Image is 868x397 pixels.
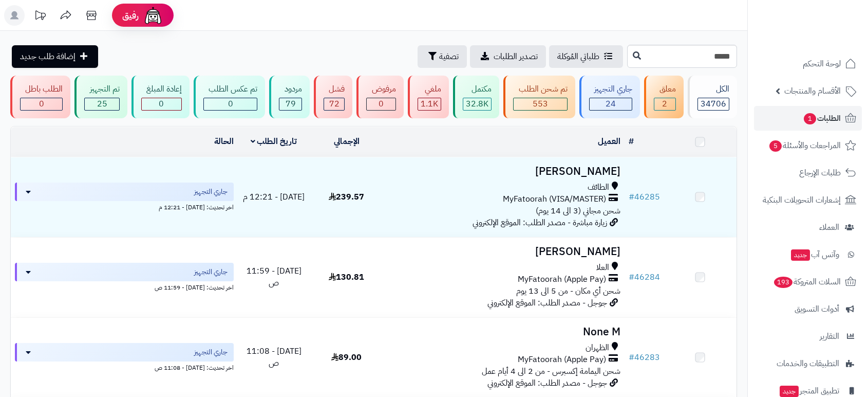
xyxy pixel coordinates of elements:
div: تم شحن الطلب [513,83,567,95]
span: أدوات التسويق [795,302,839,316]
div: اخر تحديث: [DATE] - 11:08 ص [15,362,234,372]
h3: None M [387,326,620,338]
div: تم التجهيز [84,83,119,95]
a: الإجمالي [334,135,360,148]
a: مكتمل 32.8K [451,76,501,118]
div: إعادة المبلغ [141,83,182,95]
span: التقارير [820,329,839,344]
span: شحن مجاني (3 الى 14 يوم) [536,205,620,217]
span: الأقسام والمنتجات [784,84,841,98]
a: طلبات الإرجاع [754,160,862,185]
span: 25 [97,98,107,110]
span: جاري التجهيز [194,347,228,357]
img: ai-face.png [143,5,163,26]
div: جاري التجهيز [589,83,632,95]
span: 34706 [701,98,726,110]
div: 32816 [463,98,491,110]
span: جاري التجهيز [194,267,228,277]
span: 193 [774,277,792,288]
a: #46285 [629,191,660,203]
span: الطلبات [803,111,841,125]
a: فشل 72 [312,76,354,118]
a: #46284 [629,271,660,283]
span: إشعارات التحويلات البنكية [763,193,841,207]
a: إعادة المبلغ 0 [129,76,192,118]
a: إشعارات التحويلات البنكية [754,188,862,212]
span: 89.00 [331,351,362,364]
div: اخر تحديث: [DATE] - 11:59 ص [15,281,234,292]
span: جديد [780,386,799,397]
span: طلباتي المُوكلة [557,50,599,63]
a: الكل34706 [686,76,739,118]
a: العملاء [754,215,862,240]
a: مرفوض 0 [354,76,405,118]
div: 0 [204,98,257,110]
a: تم عكس الطلب 0 [192,76,267,118]
a: # [629,135,634,148]
span: # [629,271,634,283]
span: شحن اليمامة إكسبرس - من 2 الى 4 أيام عمل [482,365,620,377]
span: [DATE] - 11:59 ص [247,265,301,289]
div: الكل [697,83,729,95]
span: 32.8K [466,98,488,110]
span: جاري التجهيز [194,187,228,197]
button: تصفية [418,45,467,68]
span: جوجل - مصدر الطلب: الموقع الإلكتروني [487,297,607,309]
a: أدوات التسويق [754,297,862,321]
a: الطلبات1 [754,106,862,131]
a: السلات المتروكة193 [754,269,862,294]
span: 130.81 [329,271,364,283]
span: [DATE] - 11:08 ص [247,345,301,369]
span: 2 [662,98,667,110]
a: الطلب باطل 0 [8,76,72,118]
span: 79 [286,98,296,110]
span: # [629,351,634,364]
span: 239.57 [329,191,364,203]
div: ملغي [418,83,441,95]
a: وآتس آبجديد [754,242,862,267]
span: وآتس آب [790,247,839,262]
span: لوحة التحكم [803,57,841,71]
div: مكتمل [463,83,492,95]
div: 553 [514,98,567,110]
div: 24 [590,98,632,110]
a: طلباتي المُوكلة [549,45,623,68]
span: تصدير الطلبات [494,50,538,63]
a: ملغي 1.1K [406,76,451,118]
span: السلات المتروكة [773,275,841,289]
a: #46283 [629,351,660,364]
a: تم شحن الطلب 553 [501,76,577,118]
span: زيارة مباشرة - مصدر الطلب: الموقع الإلكتروني [473,216,607,229]
a: تم التجهيز 25 [72,76,129,118]
img: logo-2.png [798,26,858,48]
span: 1 [804,113,816,124]
a: المراجعات والأسئلة5 [754,133,862,158]
div: مردود [279,83,301,95]
span: # [629,191,634,203]
span: 553 [533,98,548,110]
span: 72 [329,98,339,110]
span: رفيق [122,9,139,22]
div: 79 [279,98,301,110]
span: 0 [228,98,233,110]
div: 72 [324,98,344,110]
span: الظهران [586,342,609,354]
a: تاريخ الطلب [251,135,297,148]
div: 1135 [418,98,441,110]
div: معلق [654,83,675,95]
a: التقارير [754,324,862,349]
span: 1.1K [421,98,438,110]
span: 5 [769,140,782,152]
span: إضافة طلب جديد [20,50,76,63]
div: 0 [21,98,62,110]
a: جاري التجهيز 24 [577,76,642,118]
a: التطبيقات والخدمات [754,351,862,376]
span: جديد [791,249,810,261]
span: العلا [596,262,609,274]
span: 0 [379,98,384,110]
span: 0 [39,98,44,110]
a: الحالة [214,135,234,148]
span: طلبات الإرجاع [799,166,841,180]
span: MyFatoorah (VISA/MASTER) [503,193,606,205]
span: MyFatoorah (Apple Pay) [518,274,606,285]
